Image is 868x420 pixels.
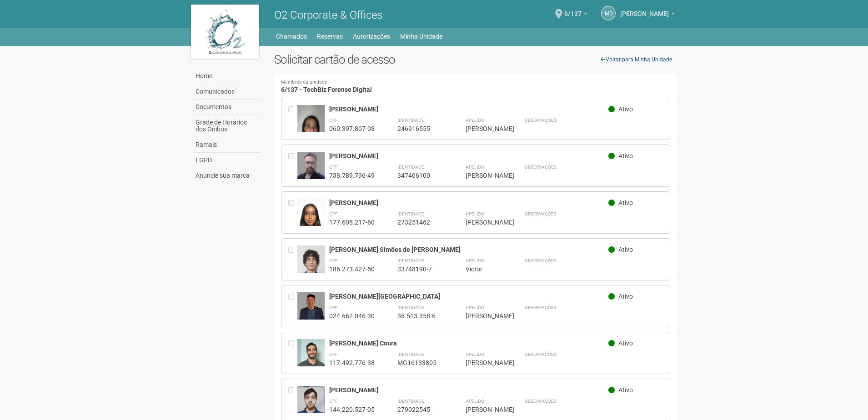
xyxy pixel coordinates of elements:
[525,165,557,170] strong: Observações
[329,352,338,357] strong: CPF
[288,245,297,273] div: Entre em contato com a Aministração para solicitar o cancelamento ou 2a via
[466,399,484,404] strong: Apelido
[288,105,297,133] div: Entre em contato com a Aministração para solicitar o cancelamento ou 2a via
[329,211,338,216] strong: CPF
[329,118,338,123] strong: CPF
[397,218,443,226] div: 273251462
[191,5,259,59] img: logo.jpg
[329,339,609,347] div: [PERSON_NAME] Coura
[601,6,616,20] a: Md
[618,105,633,113] span: Ativo
[618,152,633,160] span: Ativo
[620,11,675,19] a: [PERSON_NAME]
[329,171,375,180] div: 738.789.796-49
[274,53,677,66] h2: Solicitar cartão de acesso
[397,312,443,320] div: 36.513.358-6
[353,30,390,43] a: Autorizações
[466,359,502,367] div: [PERSON_NAME]
[466,265,502,273] div: Victor
[288,339,297,367] div: Entre em contato com a Aministração para solicitar o cancelamento ou 2a via
[193,137,261,153] a: Ramais
[281,80,671,85] small: Membros da unidade
[288,199,297,226] div: Entre em contato com a Aministração para solicitar o cancelamento ou 2a via
[193,115,261,137] a: Grade de Horários dos Ônibus
[274,9,382,21] span: O2 Corporate & Offices
[193,153,261,168] a: LGPD
[329,245,609,254] div: [PERSON_NAME] Simões de [PERSON_NAME]
[193,69,261,84] a: Home
[620,1,669,17] span: Manuela do Couto Pereira
[329,386,609,394] div: [PERSON_NAME]
[329,218,375,226] div: 177.608.217-60
[397,399,424,404] strong: Identidade
[618,293,633,300] span: Ativo
[466,312,502,320] div: [PERSON_NAME]
[466,405,502,414] div: [PERSON_NAME]
[618,246,633,253] span: Ativo
[297,245,325,284] img: user.jpg
[297,105,325,154] img: user.jpg
[397,352,424,357] strong: Identidade
[329,359,375,367] div: 117.492.776-38
[397,211,424,216] strong: Identidade
[397,305,424,310] strong: Identidade
[329,305,338,310] strong: CPF
[397,118,424,123] strong: Identidade
[397,359,443,367] div: MG16133805
[329,165,338,170] strong: CPF
[525,118,557,123] strong: Observações
[193,100,261,115] a: Documentos
[329,399,338,404] strong: CPF
[397,171,443,180] div: 347406100
[297,292,325,329] img: user.jpg
[525,305,557,310] strong: Observações
[525,211,557,216] strong: Observações
[397,125,443,133] div: 246916555
[329,199,609,207] div: [PERSON_NAME]
[329,152,609,160] div: [PERSON_NAME]
[466,171,502,180] div: [PERSON_NAME]
[466,258,484,263] strong: Apelido
[317,30,343,43] a: Reservas
[397,165,424,170] strong: Identidade
[288,152,297,180] div: Entre em contato com a Aministração para solicitar o cancelamento ou 2a via
[397,405,443,414] div: 279022545
[329,105,609,113] div: [PERSON_NAME]
[466,165,484,170] strong: Apelido
[618,386,633,394] span: Ativo
[618,340,633,347] span: Ativo
[466,211,484,216] strong: Apelido
[466,125,502,133] div: [PERSON_NAME]
[525,399,557,404] strong: Observações
[397,258,424,263] strong: Identidade
[297,386,325,415] img: user.jpg
[297,152,325,184] img: user.jpg
[618,199,633,206] span: Ativo
[329,292,609,300] div: [PERSON_NAME][GEOGRAPHIC_DATA]
[288,386,297,414] div: Entre em contato com a Aministração para solicitar o cancelamento ou 2a via
[466,218,502,226] div: [PERSON_NAME]
[466,305,484,310] strong: Apelido
[276,30,307,43] a: Chamados
[329,405,375,414] div: 144.220.527-05
[466,118,484,123] strong: Apelido
[329,312,375,320] div: 024.662.046-30
[329,125,375,133] div: 060.397.807-03
[397,265,443,273] div: 33748190-7
[193,168,261,183] a: Anuncie sua marca
[297,199,325,235] img: user.jpg
[193,84,261,100] a: Comunicados
[281,80,671,93] h4: 6/137 - TechBiz Forense Digital
[564,11,587,19] a: 6/137
[466,352,484,357] strong: Apelido
[564,1,582,17] span: 6/137
[329,258,338,263] strong: CPF
[288,292,297,320] div: Entre em contato com a Aministração para solicitar o cancelamento ou 2a via
[525,352,557,357] strong: Observações
[400,30,442,43] a: Minha Unidade
[525,258,557,263] strong: Observações
[329,265,375,273] div: 186.273.427-50
[297,339,325,375] img: user.jpg
[596,53,677,66] a: Voltar para Minha Unidade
